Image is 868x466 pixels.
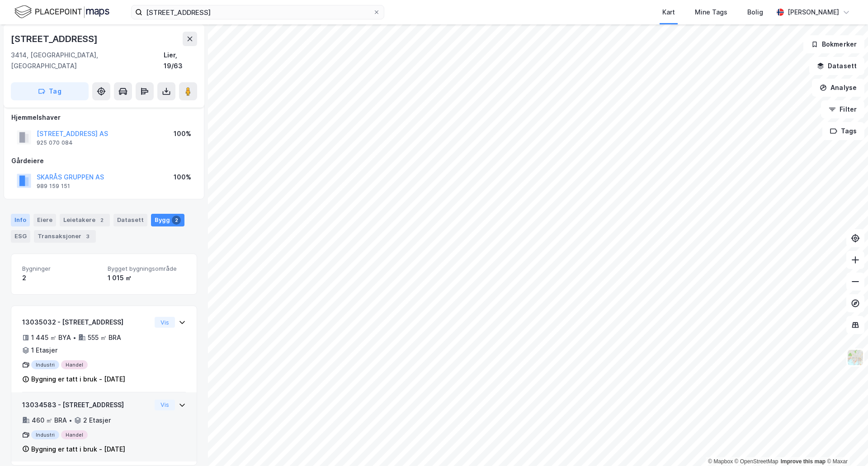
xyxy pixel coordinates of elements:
[31,345,57,356] div: 1 Etasjer
[735,458,778,465] a: OpenStreetMap
[781,458,826,465] a: Improve this map
[164,50,197,71] div: Lier, 19/63
[22,317,151,328] div: 13035032 - [STREET_ADDRESS]
[108,265,186,273] span: Bygget bygningsområde
[11,230,30,243] div: ESG
[11,112,197,123] div: Hjemmelshaver
[155,400,175,410] button: Vis
[172,216,181,225] div: 2
[32,415,67,426] div: 460 ㎡ BRA
[823,423,868,466] iframe: Chat Widget
[34,230,96,243] div: Transaksjoner
[788,7,839,18] div: [PERSON_NAME]
[22,273,100,283] div: 2
[809,57,864,75] button: Datasett
[142,5,373,19] input: Søk på adresse, matrikkel, gårdeiere, leietakere eller personer
[11,155,197,166] div: Gårdeiere
[37,183,70,190] div: 989 159 151
[155,317,175,328] button: Vis
[812,79,864,97] button: Analyse
[60,214,110,226] div: Leietakere
[151,214,184,226] div: Bygg
[821,100,864,118] button: Filter
[11,50,164,71] div: 3414, [GEOGRAPHIC_DATA], [GEOGRAPHIC_DATA]
[14,4,109,20] img: logo.f888ab2527a4732fd821a326f86c7f29.svg
[11,214,30,226] div: Info
[97,216,106,225] div: 2
[174,172,191,183] div: 100%
[31,444,125,455] div: Bygning er tatt i bruk - [DATE]
[22,400,151,410] div: 13034583 - [STREET_ADDRESS]
[108,273,186,283] div: 1 015 ㎡
[31,332,71,343] div: 1 445 ㎡ BYA
[847,349,864,366] img: Z
[31,374,125,385] div: Bygning er tatt i bruk - [DATE]
[37,139,73,146] div: 925 070 084
[803,35,864,53] button: Bokmerker
[747,7,763,18] div: Bolig
[83,232,92,241] div: 3
[822,122,864,140] button: Tags
[83,415,111,426] div: 2 Etasjer
[708,458,733,465] a: Mapbox
[73,334,76,341] div: •
[11,32,99,46] div: [STREET_ADDRESS]
[22,265,100,273] span: Bygninger
[174,128,191,139] div: 100%
[11,82,89,100] button: Tag
[33,214,56,226] div: Eiere
[823,423,868,466] div: Kontrollprogram for chat
[662,7,675,18] div: Kart
[113,214,147,226] div: Datasett
[695,7,727,18] div: Mine Tags
[69,417,72,424] div: •
[88,332,121,343] div: 555 ㎡ BRA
